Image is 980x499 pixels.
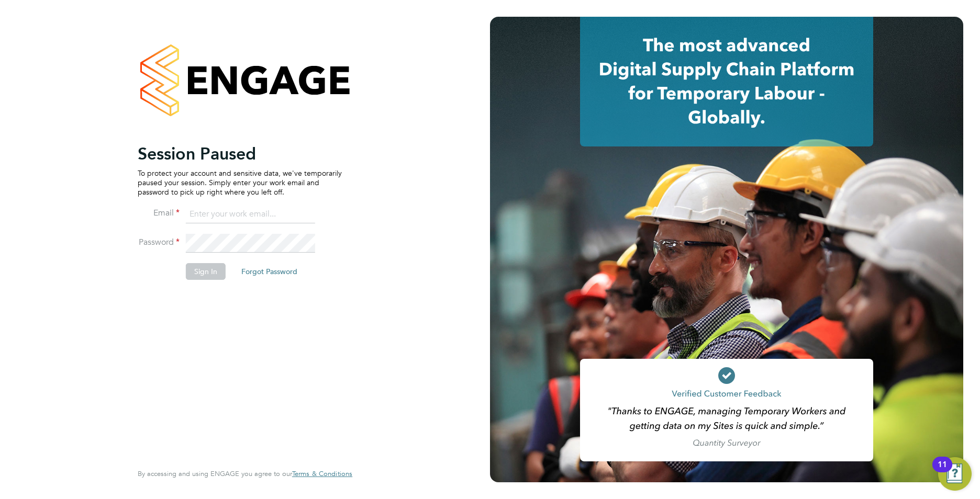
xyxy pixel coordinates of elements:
button: Sign In [186,263,226,280]
input: Enter your work email... [186,205,315,224]
label: Password [138,237,180,248]
div: 11 [938,464,947,478]
button: Forgot Password [233,263,306,280]
p: To protect your account and sensitive data, we've temporarily paused your session. Simply enter y... [138,168,342,197]
h2: Session Paused [138,143,342,164]
button: Open Resource Center, 11 new notifications [938,457,972,491]
label: Email [138,208,180,219]
span: By accessing and using ENGAGE you agree to our [138,469,352,478]
span: Terms & Conditions [292,469,352,478]
a: Terms & Conditions [292,470,352,478]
